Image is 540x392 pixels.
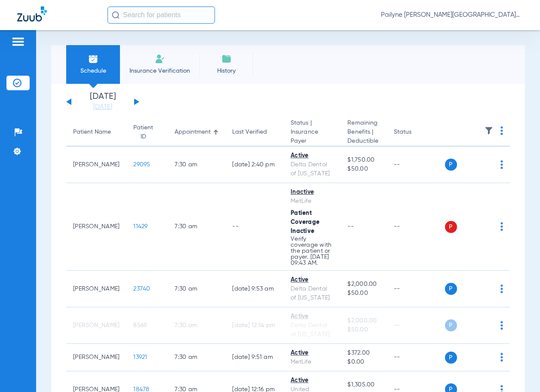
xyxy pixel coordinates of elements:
td: -- [387,344,445,371]
div: Patient Name [73,128,120,137]
td: 7:30 AM [168,271,225,307]
img: Schedule [88,54,98,64]
div: Delta Dental of [US_STATE] [291,160,334,178]
span: $0.00 [347,358,380,367]
span: P [445,283,457,295]
li: [DATE] [77,92,129,111]
td: [DATE] 9:53 AM [225,271,284,307]
span: 13921 [133,354,147,360]
td: [PERSON_NAME] [66,183,126,271]
span: $1,305.00 [347,380,380,389]
span: Insurance Payer [291,128,334,146]
td: -- [387,271,445,307]
span: $372.00 [347,349,380,358]
td: 7:30 AM [168,307,225,344]
td: 7:30 AM [168,183,225,271]
td: 7:30 AM [168,344,225,371]
img: group-dot-blue.svg [500,321,503,330]
td: -- [225,183,284,271]
th: Remaining Benefits | [341,119,387,147]
td: [PERSON_NAME] [66,344,126,371]
img: group-dot-blue.svg [500,285,503,293]
div: Delta Dental of [US_STATE] [291,285,334,303]
span: History [206,67,247,75]
span: P [445,221,457,233]
img: x.svg [481,285,490,293]
a: [DATE] [77,103,129,111]
div: MetLife [291,197,334,206]
td: [DATE] 12:14 PM [225,307,284,344]
img: x.svg [481,353,490,361]
img: Zuub Logo [17,6,47,21]
td: [PERSON_NAME] [66,307,126,344]
td: -- [387,307,445,344]
iframe: Chat Widget [497,351,540,392]
td: 7:30 AM [168,147,225,183]
div: Delta Dental of [US_STATE] [291,321,334,339]
span: Schedule [73,67,114,75]
span: $2,000.00 [347,316,380,325]
td: [DATE] 2:40 PM [225,147,284,183]
p: Verify coverage with the patient or payer. [DATE] 09:43 AM. [291,236,334,266]
span: $50.00 [347,325,380,334]
td: [DATE] 9:51 AM [225,344,284,371]
td: [PERSON_NAME] [66,271,126,307]
div: Active [291,151,334,160]
span: 23740 [133,286,150,292]
span: P [445,319,457,331]
img: Search Icon [112,11,120,19]
div: Active [291,376,334,385]
td: -- [387,183,445,271]
div: Active [291,276,334,285]
img: group-dot-blue.svg [500,160,503,169]
img: x.svg [481,222,490,231]
div: Last Verified [232,128,277,137]
span: Pailyne [PERSON_NAME][GEOGRAPHIC_DATA] [381,11,523,19]
div: Patient Name [73,128,111,137]
span: $50.00 [347,165,380,174]
img: group-dot-blue.svg [500,222,503,231]
th: Status [387,119,445,147]
div: Last Verified [232,128,267,137]
div: MetLife [291,358,334,367]
div: Appointment [175,128,218,137]
input: Search for patients [107,6,215,24]
span: P [445,159,457,171]
span: 8569 [133,322,147,328]
span: $2,000.00 [347,280,380,289]
img: filter.svg [485,126,493,135]
span: $50.00 [347,289,380,298]
span: Deductible [347,137,380,146]
img: Manual Insurance Verification [155,54,165,64]
span: Insurance Verification [126,67,193,75]
th: Status | [284,119,341,147]
span: P [445,352,457,364]
span: 11429 [133,224,147,230]
div: Patient ID [133,123,153,141]
img: hamburger-icon [11,37,25,47]
div: Inactive [291,188,334,197]
img: History [221,54,232,64]
td: -- [387,147,445,183]
span: -- [347,224,354,230]
div: Active [291,349,334,358]
img: x.svg [481,160,490,169]
img: x.svg [481,321,490,330]
td: [PERSON_NAME] [66,147,126,183]
span: Patient Coverage Inactive [291,210,319,234]
div: Patient ID [133,123,161,141]
div: Active [291,312,334,321]
span: 29095 [133,162,150,168]
img: group-dot-blue.svg [500,126,503,135]
span: $1,750.00 [347,156,380,165]
div: Appointment [175,128,211,137]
